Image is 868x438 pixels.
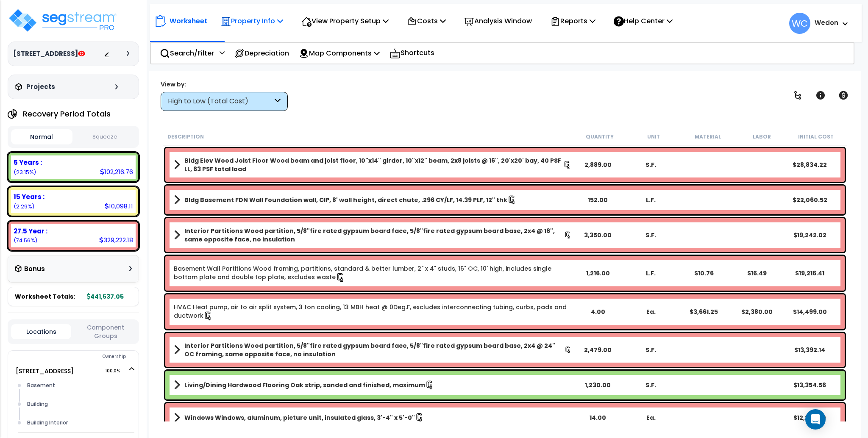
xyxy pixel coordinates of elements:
[160,47,214,59] p: Search/Filter
[167,133,204,140] small: Description
[87,292,124,301] b: 441,537.05
[301,15,389,27] p: View Property Setup
[783,413,836,422] div: $12,289.50
[624,269,677,277] div: L.F.
[75,130,136,144] button: Squeeze
[8,8,118,33] img: logo_pro_r.png
[571,346,624,354] div: 2,479.00
[25,380,134,391] div: Basement
[407,15,446,27] p: Costs
[783,381,836,389] div: $13,354.56
[221,15,283,27] p: Property Info
[783,231,836,239] div: $19,242.02
[783,308,836,316] div: $14,499.00
[805,409,826,430] div: Open Intercom Messenger
[99,236,133,244] div: 329,222.18
[571,196,624,204] div: 152.00
[14,203,34,210] small: (2.29%)
[25,399,134,409] div: Building
[299,47,380,59] p: Map Components
[174,412,571,424] a: Assembly Title
[677,308,730,316] div: $3,661.25
[677,269,730,277] div: $10.76
[614,15,673,27] p: Help Center
[571,308,624,316] div: 4.00
[14,237,37,244] small: (74.56%)
[14,227,47,236] b: 27.5 Year :
[753,133,771,140] small: Labor
[26,83,55,91] h3: Projects
[783,196,836,204] div: $22,060.52
[14,169,36,176] small: (23.15%)
[174,303,571,321] a: Individual Item
[624,413,677,422] div: Ea.
[571,269,624,277] div: 1,216.00
[571,231,624,239] div: 3,350.00
[234,47,289,59] p: Depreciation
[798,133,834,140] small: Initial Cost
[174,194,571,206] a: Assembly Title
[586,133,614,140] small: Quantity
[184,196,507,204] b: Bldg Basement FDN Wall Foundation wall, CIP, 8' wall height, direct chute, .296 CY/LF, 14.39 PLF,...
[571,413,624,422] div: 14.00
[624,346,677,354] div: S.F.
[550,15,595,27] p: Reports
[100,167,133,176] div: 102,216.76
[14,192,45,201] b: 15 Years :
[174,264,571,282] a: Individual Item
[24,266,45,273] h3: Bonus
[230,43,294,63] div: Depreciation
[75,323,136,341] button: Component Groups
[730,269,783,277] div: $16.49
[184,341,565,358] b: Interior Partitions Wood partition, 5/8"fire rated gypsum board face, 5/8"fire rated gypsum board...
[624,161,677,169] div: S.F.
[25,352,139,362] div: Ownership
[174,156,571,173] a: Assembly Title
[624,196,677,204] div: L.F.
[11,324,71,339] button: Locations
[174,341,571,358] a: Assembly Title
[624,381,677,389] div: S.F.
[789,13,810,34] span: WC
[184,381,425,389] b: Living/Dining Hardwood Flooring Oak strip, sanded and finished, maximum
[389,47,434,59] p: Shortcuts
[15,292,75,301] span: Worksheet Totals:
[174,379,571,391] a: Assembly Title
[14,158,42,167] b: 5 Years :
[105,202,133,211] div: 10,098.11
[783,346,836,354] div: $13,392.14
[624,231,677,239] div: S.F.
[161,80,288,89] div: View by:
[571,161,624,169] div: 2,889.00
[783,161,836,169] div: $28,834.22
[23,110,111,118] h4: Recovery Period Totals
[695,133,721,140] small: Material
[105,366,128,376] span: 100.0%
[647,133,660,140] small: Unit
[11,129,72,144] button: Normal
[184,156,563,173] b: Bldg Elev Wood Joist Floor Wood beam and joist floor, 10"x14" girder, 10"x12" beam, 2x8 joists @ ...
[464,15,532,27] p: Analysis Window
[16,367,74,375] a: [STREET_ADDRESS] 100.0%
[385,43,439,64] div: Shortcuts
[170,15,207,27] p: Worksheet
[184,227,564,244] b: Interior Partitions Wood partition, 5/8"fire rated gypsum board face, 5/8"fire rated gypsum board...
[624,308,677,316] div: Ea.
[571,381,624,389] div: 1,230.00
[783,269,836,277] div: $19,216.41
[174,227,571,244] a: Assembly Title
[168,97,273,106] div: High to Low (Total Cost)
[815,18,838,27] b: Wedon
[730,308,783,316] div: $2,380.00
[25,418,134,428] div: Building Interior
[184,413,415,422] b: Windows Windows, aluminum, picture unit, insulated glass, 3'-4" x 5'-0"
[13,50,85,58] h3: [STREET_ADDRESS]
